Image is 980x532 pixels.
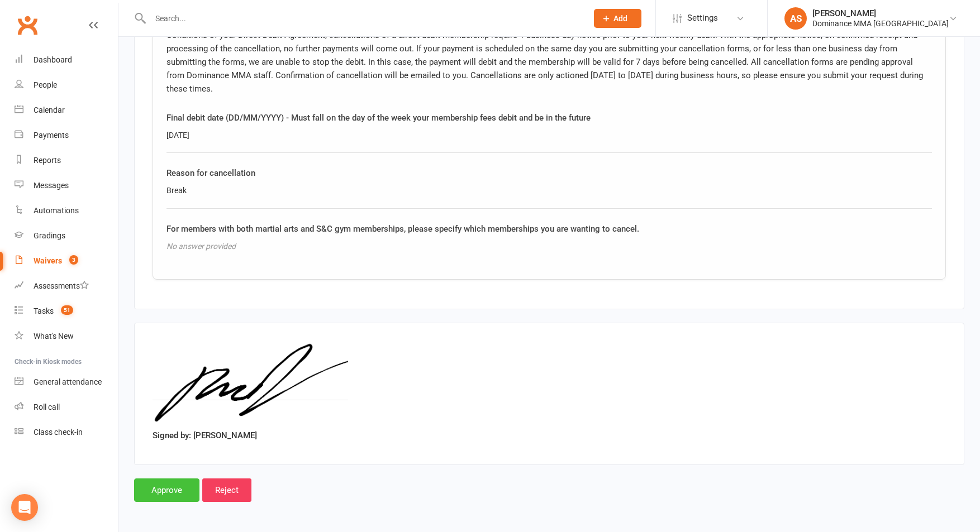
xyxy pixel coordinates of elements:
a: Automations [15,198,118,223]
input: Approve [134,478,199,502]
div: Assessments [34,281,89,290]
button: Add [594,9,641,28]
div: Break [166,184,932,196]
div: Roll call [34,402,60,411]
em: No answer provided [166,242,236,251]
a: General attendance kiosk mode [15,370,118,395]
div: Automations [34,206,79,215]
div: Dominance MMA [GEOGRAPHIC_DATA] [812,18,949,28]
label: Signed by: [PERSON_NAME] [153,429,257,442]
div: Final debit date (DD/MM/YYYY) - Must fall on the day of the week your membership fees debit and b... [166,111,932,124]
div: What's New [34,332,74,341]
div: Class check-in [34,428,83,437]
a: Messages [15,173,118,198]
div: [DATE] [166,129,932,141]
div: Payments [34,131,69,140]
div: General attendance [34,377,102,386]
div: This form is for currently enrolled students of Dominance MMA Abbotsford who are on an ongoing we... [166,15,932,95]
div: Tasks [34,306,54,315]
div: Messages [34,181,69,190]
a: Roll call [15,395,118,420]
span: Add [613,14,627,23]
div: Waivers [34,256,62,265]
a: Payments [15,123,118,148]
a: Clubworx [13,11,41,39]
a: Calendar [15,98,118,123]
a: Dashboard [15,47,118,73]
input: Search... [147,11,579,26]
span: 3 [69,255,78,265]
a: Assessments [15,274,118,299]
span: Settings [687,6,718,31]
div: Calendar [34,106,65,114]
a: People [15,73,118,98]
div: Reports [34,156,61,165]
a: Gradings [15,223,118,248]
div: Reason for cancellation [166,166,932,180]
div: Gradings [34,231,65,240]
div: Open Intercom Messenger [11,494,38,521]
a: What's New [15,324,118,349]
img: image1757544815.png [153,341,348,425]
span: 51 [61,305,73,315]
div: AS [784,7,807,30]
div: People [34,80,57,89]
a: Tasks 51 [15,299,118,324]
a: Reports [15,148,118,173]
div: [PERSON_NAME] [812,8,949,18]
div: For members with both martial arts and S&C gym memberships, please specify which memberships you ... [166,222,932,236]
a: Class kiosk mode [15,420,118,445]
div: Dashboard [34,55,72,64]
a: Waivers 3 [15,248,118,274]
input: Reject [202,478,251,502]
